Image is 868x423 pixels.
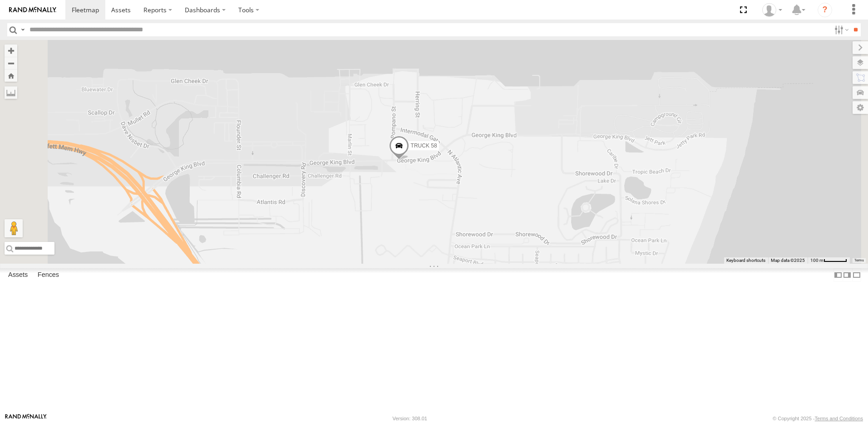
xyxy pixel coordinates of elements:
button: Drag Pegman onto the map to open Street View [5,219,23,237]
label: Dock Summary Table to the Right [843,268,852,281]
img: rand-logo.svg [9,7,56,13]
span: TRUCK 58 [411,143,437,149]
span: Map data ©2025 [771,258,805,263]
a: Terms and Conditions [815,416,863,421]
button: Zoom out [5,57,17,69]
label: Map Settings [853,101,868,114]
a: Visit our Website [5,414,47,423]
button: Zoom Home [5,69,17,82]
a: Terms (opens in new tab) [854,259,864,262]
button: Keyboard shortcuts [726,257,765,264]
label: Hide Summary Table [852,268,861,281]
span: 100 m [810,258,824,263]
div: Thomas Crowe [759,3,785,17]
label: Assets [4,269,32,281]
button: Zoom in [5,44,17,57]
div: © Copyright 2025 - [773,416,863,421]
label: Fences [33,269,64,281]
label: Search Filter Options [831,23,850,36]
button: Map Scale: 100 m per 48 pixels [808,257,850,264]
label: Measure [5,86,17,99]
label: Dock Summary Table to the Left [833,268,843,281]
i: ? [818,3,832,17]
div: Version: 308.01 [393,416,427,421]
label: Search Query [19,23,26,36]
